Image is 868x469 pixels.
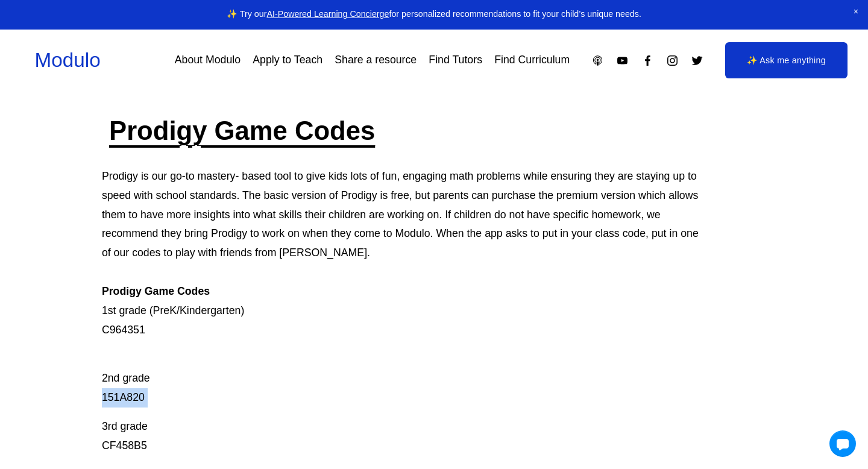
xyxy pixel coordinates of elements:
[266,9,389,19] a: AI-Powered Learning Concierge
[335,49,417,71] a: Share a resource
[5,60,863,71] div: Delete
[102,167,699,340] p: Prodigy is our go-to mastery- based tool to give kids lots of fun, engaging math problems while e...
[5,71,863,82] div: Options
[691,54,703,67] a: Twitter
[5,5,252,16] div: Home
[5,28,863,39] div: Sort A > Z
[494,49,570,71] a: Find Curriculum
[429,49,482,71] a: Find Tutors
[725,42,848,78] a: ✨ Ask me anything
[591,54,604,67] a: Apple Podcasts
[102,285,210,297] strong: Prodigy Game Codes
[616,54,629,67] a: YouTube
[35,49,101,71] a: Modulo
[109,116,375,145] a: Prodigy Game Codes
[5,49,863,60] div: Move To ...
[253,49,322,71] a: Apply to Teach
[641,54,654,67] a: Facebook
[666,54,679,67] a: Instagram
[5,39,863,49] div: Sort New > Old
[102,350,699,408] p: 2nd grade 151A820
[175,49,241,71] a: About Modulo
[102,417,699,456] p: 3rd grade CF458B5
[5,82,863,93] div: Sign out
